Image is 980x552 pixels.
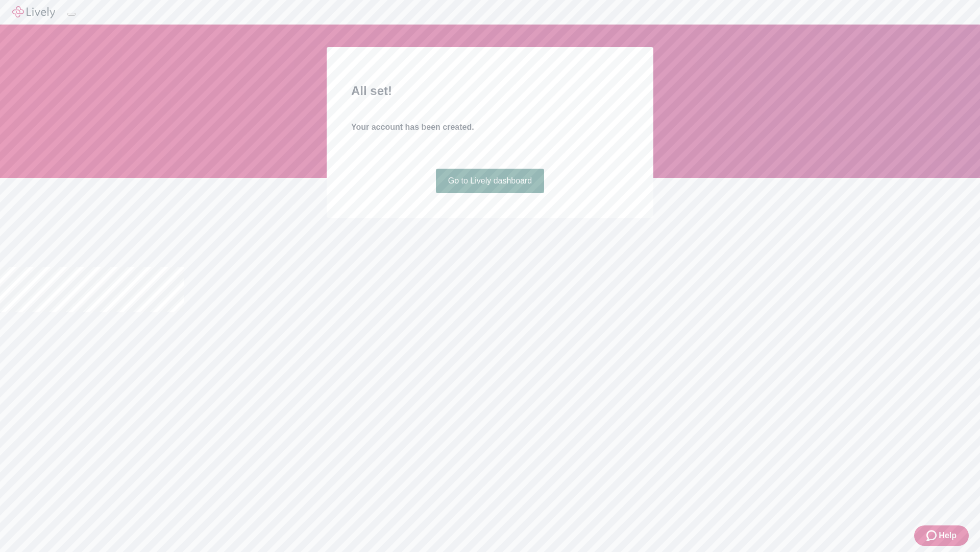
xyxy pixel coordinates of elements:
[12,6,55,18] img: Lively
[939,530,957,542] span: Help
[914,525,969,546] button: Zendesk support iconHelp
[67,13,76,16] button: Log out
[351,121,629,133] h4: Your account has been created.
[436,169,545,193] a: Go to Lively dashboard
[351,82,629,100] h2: All set!
[926,530,939,542] svg: Zendesk support icon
